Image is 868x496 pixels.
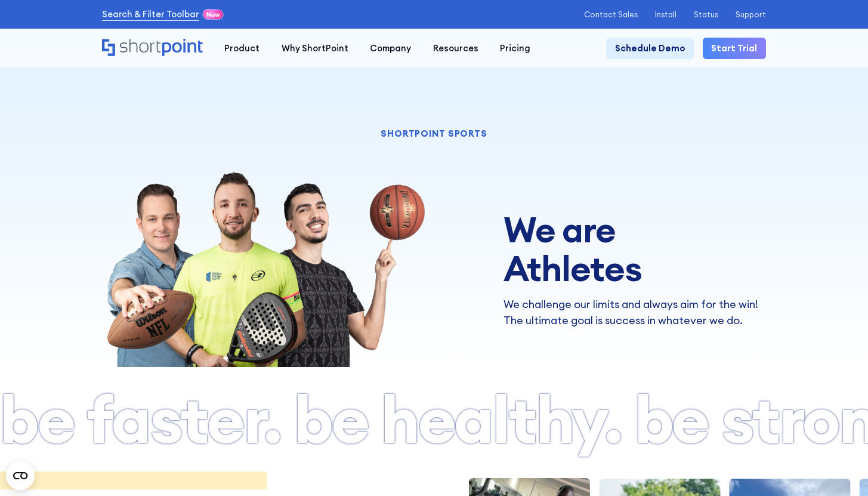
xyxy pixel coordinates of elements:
[503,211,766,287] div: We are Athletes
[102,130,766,138] h1: Shortpoint sports
[500,42,530,55] div: Pricing
[489,38,541,59] a: Pricing
[370,42,411,55] div: Company
[224,42,260,55] div: Product
[359,38,422,59] a: Company
[736,10,766,19] a: Support
[694,10,718,19] a: Status
[214,38,270,59] a: Product
[6,461,35,490] button: Open CMP widget
[503,296,766,329] p: We challenge our limits and always aim for the win! The ultimate goal is success in whatever we do.
[808,439,868,496] iframe: Chat Widget
[433,42,478,55] div: Resources
[102,39,203,58] a: Home
[102,8,199,21] a: Search & Filter Toolbar
[282,42,348,55] div: Why ShortPoint
[584,10,638,19] a: Contact Sales
[422,38,489,59] a: Resources
[271,38,359,59] a: Why ShortPoint
[655,10,677,19] a: Install
[703,38,766,59] a: Start Trial
[606,38,694,59] a: Schedule Demo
